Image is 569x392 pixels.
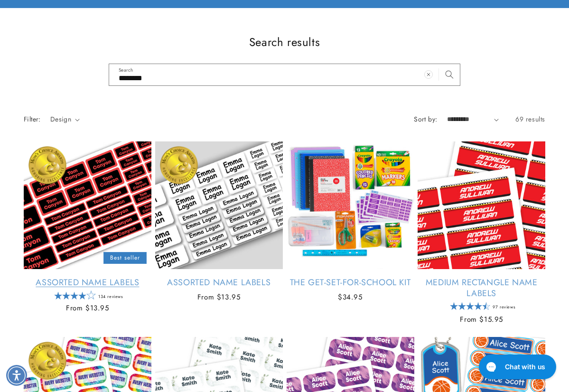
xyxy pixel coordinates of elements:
[24,114,41,124] h2: Filter:
[287,277,414,288] a: The Get-Set-for-School Kit
[50,114,80,124] summary: Design (0 selected)
[418,64,439,85] button: Clear search term
[515,114,545,124] span: 69 results
[418,277,545,299] a: Medium Rectangle Name Labels
[24,277,151,288] a: Assorted Name Labels
[439,64,460,85] button: Search
[50,114,71,124] span: Design
[6,365,27,386] div: Accessibility Menu
[155,277,283,288] a: Assorted Name Labels
[414,114,437,124] label: Sort by:
[474,351,560,383] iframe: Gorgias live chat messenger
[24,35,545,49] h1: Search results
